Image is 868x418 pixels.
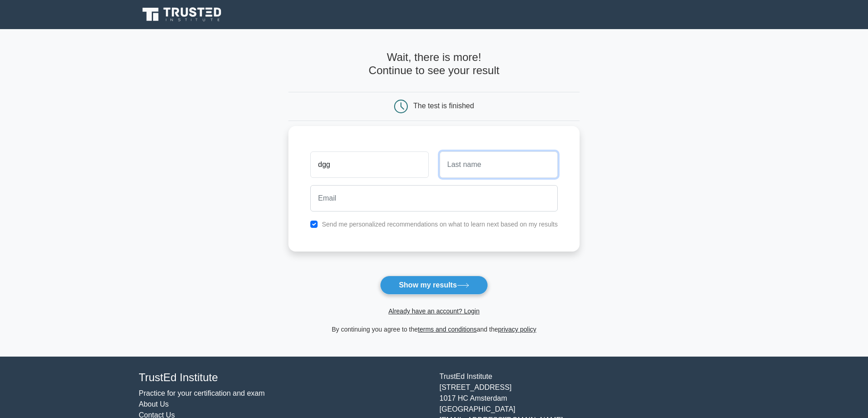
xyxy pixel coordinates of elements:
[440,151,558,178] input: Last name
[322,221,558,228] label: Send me personalized recommendations on what to learn next based on my results
[139,400,169,408] a: About Us
[413,102,474,110] div: The test is finished
[310,151,428,178] input: First name
[310,185,558,212] input: Email
[283,324,585,335] div: By continuing you agree to the and the
[288,51,580,77] h4: Wait, there is more! Continue to see your result
[380,276,488,295] button: Show my results
[139,371,429,384] h4: TrustEd Institute
[388,307,479,315] a: Already have an account? Login
[498,326,536,333] a: privacy policy
[139,389,265,397] a: Practice for your certification and exam
[418,326,477,333] a: terms and conditions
